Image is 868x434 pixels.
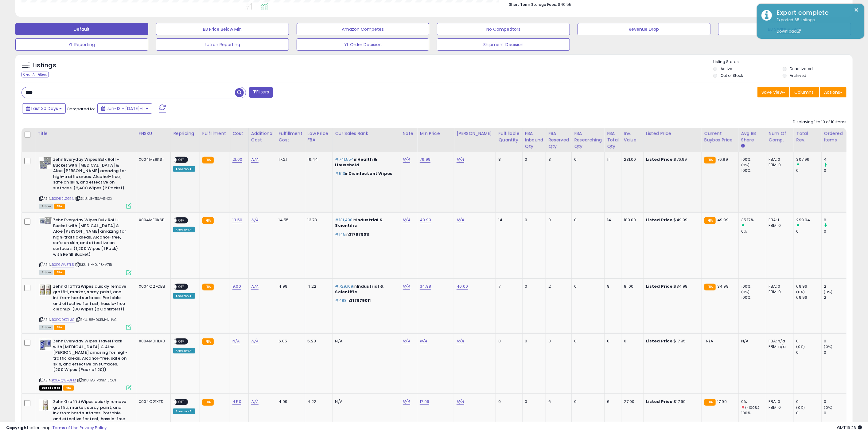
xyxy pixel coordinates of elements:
[173,348,195,353] div: Amazon AI
[498,399,517,404] div: 0
[757,87,789,97] button: Save View
[403,399,410,405] a: N/A
[624,217,639,223] div: 189.00
[824,295,849,300] div: 2
[624,284,639,289] div: 81.00
[624,157,639,162] div: 231.00
[335,231,346,237] span: #145
[420,217,431,223] a: 49.99
[173,293,195,299] div: Amazon AI
[796,290,805,294] small: (0%)
[52,262,74,267] a: B0D7WV5TL5
[52,196,74,201] a: B0D82LZG7N
[796,338,821,344] div: 0
[717,399,727,404] span: 17.99
[574,157,600,162] div: 0
[646,156,674,162] b: Listed Price:
[348,171,392,176] span: Disinfectant Wipes
[139,338,166,344] div: X004MDHLV3
[15,23,148,35] button: Default
[646,338,697,344] div: $17.95
[713,59,853,65] p: Listing States:
[796,350,821,355] div: 0
[279,399,300,404] div: 4.99
[97,103,152,114] button: Jun-12 - [DATE]-11
[820,87,847,97] button: Actions
[796,399,821,404] div: 0
[173,227,195,232] div: Amazon AI
[139,217,166,223] div: X004ME9K6B
[721,73,743,78] label: Out of Stock
[769,284,789,289] div: FBA: 0
[297,23,430,35] button: Amazon Competes
[509,2,557,7] b: Short Term Storage Fees:
[80,425,107,431] a: Privacy Policy
[75,262,112,267] span: | SKU: HX-0JF8-V71B
[39,284,131,329] div: ASIN:
[335,283,353,289] span: #729,109
[139,130,168,137] div: FNSKU
[139,399,166,404] div: X004O21XTD
[457,338,464,344] a: N/A
[646,283,674,289] b: Listed Price:
[796,229,821,234] div: 0
[39,399,52,411] img: 31knDRN9dzL._SL40_.jpg
[646,217,697,223] div: $49.99
[796,168,821,173] div: 0
[308,130,330,143] div: Low Price FBA
[548,130,569,150] div: FBA Reserved Qty
[824,338,849,344] div: 0
[854,6,859,14] button: ×
[706,338,713,344] span: N/A
[525,130,543,150] div: FBA inbound Qty
[39,385,62,391] span: All listings that are currently out of stock and unavailable for purchase on Amazon
[769,223,789,228] div: FBM: 0
[824,290,833,294] small: (0%)
[769,130,791,143] div: Num of Comp.
[177,400,187,405] span: OFF
[741,163,750,168] small: (0%)
[403,217,410,223] a: N/A
[420,130,451,137] div: Min Price
[52,378,76,383] a: B0D7QW7GFM
[824,157,849,162] div: 4
[704,399,716,406] small: FBA
[525,399,541,404] div: 0
[335,298,395,303] p: in
[769,162,789,168] div: FBM: 0
[790,66,813,71] label: Deactivated
[824,284,849,289] div: 2
[308,338,328,344] div: 5.28
[624,130,641,143] div: Inv. value
[525,217,541,223] div: 0
[173,166,195,172] div: Amazon AI
[335,217,395,228] p: in
[249,87,273,98] button: Filters
[232,217,242,223] a: 13.50
[251,156,259,163] a: N/A
[790,73,807,78] label: Archived
[53,425,79,431] a: Terms of Use
[335,171,395,176] p: in
[53,338,128,374] b: Zehn Everyday Wipes Travel Pack with [MEDICAL_DATA] & Aloe [PERSON_NAME] amazing for high-traffic...
[741,157,766,162] div: 100%
[403,283,410,290] a: N/A
[745,405,759,410] small: (-100%)
[297,38,430,51] button: YL Order Decision
[704,217,716,224] small: FBA
[796,295,821,300] div: 69.96
[741,217,766,223] div: 35.17%
[335,284,395,295] p: in
[607,399,617,404] div: 6
[769,338,789,344] div: FBA: n/a
[824,399,849,404] div: 0
[437,38,570,51] button: Shipment Decision
[704,130,736,143] div: Current Buybox Price
[335,283,383,295] span: Industrial & Scientific
[335,217,383,228] span: Industrial & Scientific
[335,156,377,168] span: Health & Household
[607,284,617,289] div: 9
[202,130,227,137] div: Fulfillment
[769,405,789,410] div: FBM: 0
[77,378,116,383] span: | SKU: EQ-VS3M-JCCT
